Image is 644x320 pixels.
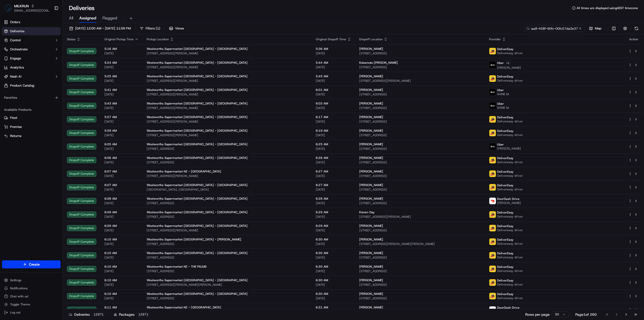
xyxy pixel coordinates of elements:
span: [DATE] [104,269,139,273]
span: [DATE] [316,283,351,287]
input: Type to search [524,25,585,32]
span: [STREET_ADDRESS] [359,120,481,124]
span: [STREET_ADDRESS][PERSON_NAME] [147,133,308,137]
span: [STREET_ADDRESS] [147,147,308,151]
button: [DATE] 12:00 AM - [DATE] 11:59 PM [67,25,133,32]
span: [DATE] [316,92,351,96]
img: delivereasy_logo.png [489,75,496,82]
img: delivereasy_logo.png [489,266,496,272]
button: Engage [2,54,61,62]
span: 5:45 AM [316,74,351,78]
span: [STREET_ADDRESS] [359,160,481,164]
span: [DATE] [104,79,139,83]
span: Deliveries [10,29,24,33]
span: DeliverEasy [497,75,513,79]
span: Woolworths Supermarket NZ - [GEOGRAPHIC_DATA] [147,305,221,309]
span: [PERSON_NAME] [359,197,383,201]
span: DeliverEasy [497,129,513,133]
img: delivereasy_logo.png [489,252,496,259]
span: [STREET_ADDRESS] [359,51,481,55]
div: 12971 [137,312,150,317]
span: Woolworths Supermarket [GEOGRAPHIC_DATA] - [GEOGRAPHIC_DATA] [147,129,248,133]
span: [DATE] [316,147,351,151]
span: All [69,15,73,21]
button: Toggle Theme [2,301,61,308]
span: [DATE] [104,120,139,124]
button: Promise [2,123,61,131]
span: [STREET_ADDRESS] [359,228,481,232]
span: Status [67,37,75,41]
img: delivereasy_logo.png [489,211,496,218]
span: DeliverEasy [497,170,513,174]
span: [PERSON_NAME] [359,74,383,78]
button: Control [2,36,61,44]
span: DeliverEasy [497,156,513,160]
span: [DATE] [104,147,139,151]
span: [PERSON_NAME] [359,237,383,241]
span: [DATE] 12:00 AM - [DATE] 11:59 PM [75,26,131,31]
span: [STREET_ADDRESS] [147,242,308,246]
span: Pickup Location [147,37,169,41]
span: 5:43 AM [104,101,139,105]
span: 6:11 AM [104,305,139,309]
span: [DATE] [316,296,351,300]
span: Delivereasy driver [497,174,523,178]
span: [DATE] [316,228,351,232]
img: delivereasy_logo.png [489,293,496,299]
span: 6:30 AM [316,237,351,241]
span: [DATE] [316,65,351,69]
button: Log out [2,309,61,316]
span: Woolworths Supermarket NZ - [GEOGRAPHIC_DATA] [147,169,221,173]
span: [STREET_ADDRESS] [359,174,481,178]
span: 6:29 AM [316,210,351,214]
span: Woolworths Supermarket [GEOGRAPHIC_DATA] - [GEOGRAPHIC_DATA] [147,74,248,78]
span: Provider [489,37,501,41]
span: [STREET_ADDRESS] [359,147,481,151]
span: [DATE] [104,51,139,55]
span: Toggle Theme [10,302,30,306]
div: Deliveries [69,312,105,317]
span: [PERSON_NAME] [359,88,383,92]
span: Dropoff Location [359,37,383,41]
a: Returns [4,134,59,138]
span: [DATE] [104,65,139,69]
span: [PERSON_NAME] [359,169,383,173]
button: Map [587,25,604,32]
span: [STREET_ADDRESS][PERSON_NAME] [359,215,481,219]
button: Returns [2,132,61,140]
span: 6:08 AM [104,197,139,201]
span: [DATE] [104,215,139,219]
div: Favorites [2,94,61,102]
span: [PERSON_NAME] [359,47,383,51]
span: [PERSON_NAME] [359,129,383,133]
span: 6:27 AM [316,169,351,173]
span: Delivereasy driver [497,133,523,137]
button: MILKRUNMILKRUN[EMAIL_ADDRESS][DOMAIN_NAME] [2,2,52,14]
button: Orchestrate [2,45,61,53]
span: 6:07 AM [104,183,139,187]
span: Delivereasy driver [497,269,523,273]
span: Orchestrate [10,47,28,52]
button: [EMAIL_ADDRESS][DOMAIN_NAME] [14,9,50,13]
span: Woolworths Supermarket [GEOGRAPHIC_DATA] - [GEOGRAPHIC_DATA] [147,142,248,146]
img: delivereasy_logo.png [489,170,496,177]
span: 5:44 AM [316,61,351,65]
span: [STREET_ADDRESS] [147,201,308,205]
span: [DATE] [316,120,351,124]
span: Uber [497,61,504,65]
span: DeliverEasy [497,265,513,269]
span: [DATE] [316,256,351,260]
span: Flagged [102,15,117,21]
span: DeliverEasy [497,210,513,215]
span: Delivereasy driver [497,79,523,83]
span: [DATE] [104,201,139,205]
span: Settings [10,278,21,282]
span: 5:57 AM [104,115,139,119]
span: Returns [10,134,21,138]
img: delivereasy_logo.png [489,116,496,123]
span: Woolworths Supermarket [GEOGRAPHIC_DATA] - [GEOGRAPHIC_DATA] [147,197,248,201]
span: [DATE] [316,133,351,137]
p: Rows per page [525,312,550,317]
span: 6:03 AM [316,101,351,105]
